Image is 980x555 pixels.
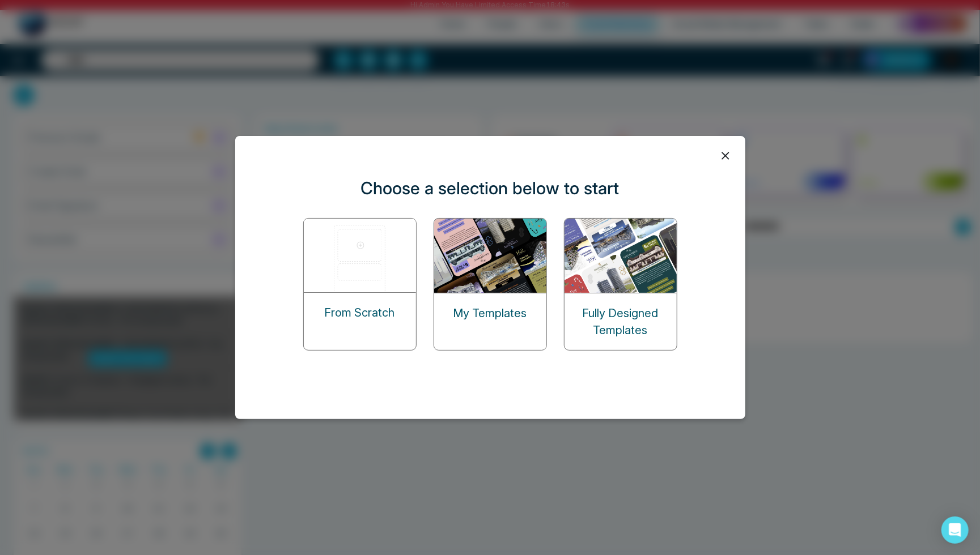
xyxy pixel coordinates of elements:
[325,304,395,321] p: From Scratch
[361,176,620,201] p: Choose a selection below to start
[304,219,417,292] img: start-from-scratch.png
[565,305,677,339] p: Fully Designed Templates
[453,305,527,322] p: My Templates
[565,219,678,293] img: designed-templates.png
[434,219,548,293] img: my-templates.png
[941,516,969,544] div: Open Intercom Messenger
